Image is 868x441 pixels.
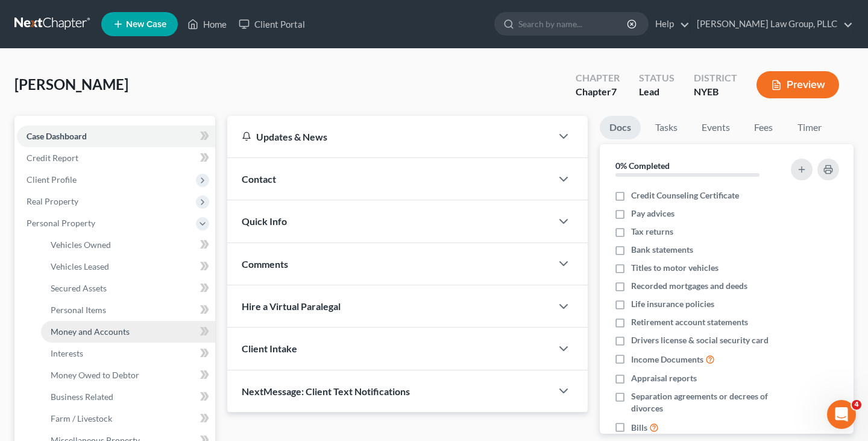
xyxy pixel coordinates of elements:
iframe: Intercom live chat [827,400,856,429]
a: Vehicles Owned [41,234,215,256]
a: Interests [41,343,215,364]
a: Credit Report [17,147,215,169]
span: Contact [242,173,276,185]
a: Vehicles Leased [41,256,215,278]
span: Vehicles Leased [51,261,109,271]
span: Vehicles Owned [51,240,111,250]
span: Interests [51,348,83,358]
span: Client Profile [27,174,77,185]
span: [PERSON_NAME] [14,75,128,93]
a: Docs [600,116,641,139]
span: Credit Counseling Certificate [631,189,739,201]
a: Money and Accounts [41,321,215,343]
a: Timer [788,116,831,139]
span: Income Documents [631,354,703,366]
span: Money Owed to Debtor [51,370,139,380]
a: Money Owed to Debtor [41,364,215,386]
a: Business Related [41,386,215,408]
span: Retirement account statements [631,316,748,328]
span: 4 [852,400,861,410]
span: Quick Info [242,215,287,227]
span: NextMessage: Client Text Notifications [242,385,410,397]
span: Bank statements [631,244,693,256]
span: Business Related [51,392,113,402]
span: Real Property [27,196,78,206]
span: Pay advices [631,208,675,220]
span: Titles to motor vehicles [631,262,719,274]
span: Life insurance policies [631,298,714,310]
span: Bills [631,422,647,434]
span: New Case [126,20,166,29]
span: Personal Property [27,218,95,228]
a: Events [692,116,740,139]
div: Chapter [576,71,620,85]
span: Hire a Virtual Paralegal [242,300,341,312]
a: Personal Items [41,299,215,321]
span: Credit Report [27,153,78,163]
a: Farm / Livestock [41,408,215,430]
a: Client Portal [233,13,311,35]
div: Lead [639,85,675,99]
button: Preview [756,71,839,98]
span: Recorded mortgages and deeds [631,280,747,292]
a: Case Dashboard [17,125,215,147]
div: Updates & News [242,130,537,143]
span: 7 [611,86,617,97]
span: Comments [242,258,288,270]
div: District [694,71,737,85]
a: Tasks [646,116,687,139]
strong: 0% Completed [615,160,670,171]
span: Separation agreements or decrees of divorces [631,390,780,414]
span: Money and Accounts [51,326,130,337]
a: Home [181,13,233,35]
span: Personal Items [51,305,106,315]
span: Client Intake [242,343,297,354]
a: Fees [744,116,783,139]
span: Secured Assets [51,283,107,293]
input: Search by name... [518,13,629,35]
a: [PERSON_NAME] Law Group, PLLC [691,13,853,35]
span: Farm / Livestock [51,413,112,424]
div: NYEB [694,85,737,99]
span: Case Dashboard [27,131,87,141]
span: Appraisal reports [631,372,697,384]
a: Secured Assets [41,278,215,299]
span: Drivers license & social security card [631,334,769,346]
span: Tax returns [631,226,673,238]
a: Help [649,13,690,35]
div: Chapter [576,85,620,99]
div: Status [639,71,675,85]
